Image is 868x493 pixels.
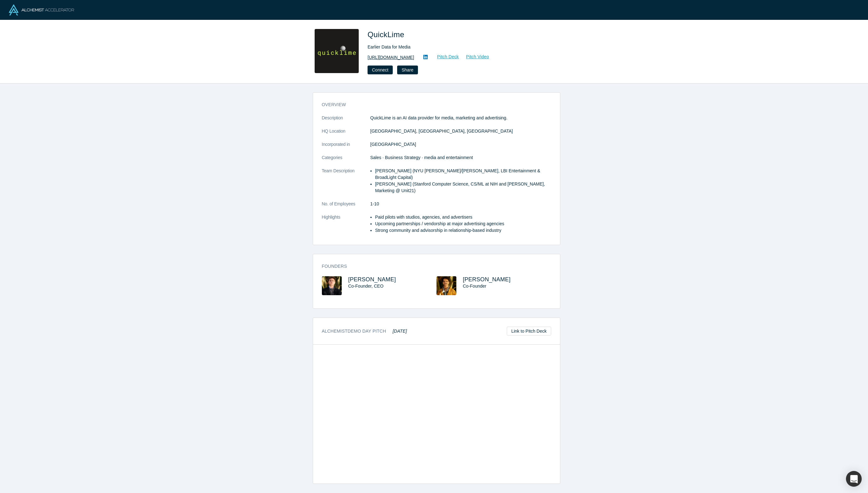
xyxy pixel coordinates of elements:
[322,328,407,335] h3: Alchemist Demo Day Pitch
[463,276,511,283] a: [PERSON_NAME]
[370,201,551,207] dd: 1-10
[370,141,551,148] dd: [GEOGRAPHIC_DATA]
[368,54,414,61] a: [URL][DOMAIN_NAME]
[375,168,551,181] li: [PERSON_NAME] (NYU [PERSON_NAME]/[PERSON_NAME], LBI Entertainment & BroadLight Capital)
[322,214,370,240] dt: Highlights
[368,44,544,50] div: Earlier Data for Media
[397,66,418,74] button: Share
[348,284,384,289] span: Co-Founder, CEO
[322,101,542,108] h3: overview
[370,128,551,135] dd: [GEOGRAPHIC_DATA], [GEOGRAPHIC_DATA], [GEOGRAPHIC_DATA]
[322,128,370,141] dt: HQ Location
[375,214,551,221] li: Paid pilots with studios, agencies, and advertisers
[9,4,74,15] img: Alchemist Logo
[322,141,370,154] dt: Incorporated in
[430,53,459,60] a: Pitch Deck
[463,284,487,289] span: Co-Founder
[437,276,456,295] img: Theo Schmidt's Profile Image
[322,201,370,214] dt: No. of Employees
[375,221,551,227] li: Upcoming partnerships / vendorship at major advertising agencies
[368,30,407,39] span: QuickLime
[370,115,551,121] p: QuickLime is an AI data provider for media, marketing and advertising.
[375,181,551,194] li: [PERSON_NAME] (Stanford Computer Science, CS/ML at NIH and [PERSON_NAME], Marketing @ Unit21)
[322,115,370,128] dt: Description
[375,227,551,234] li: Strong community and advisorship in relationship-based industry
[322,168,370,201] dt: Team Description
[348,276,396,283] a: [PERSON_NAME]
[368,66,393,74] button: Connect
[315,29,359,73] img: QuickLime's Logo
[393,329,407,334] em: [DATE]
[459,53,489,60] a: Pitch Video
[370,155,473,160] span: Sales · Business Strategy · media and entertainment
[322,263,542,270] h3: Founders
[313,345,560,484] iframe: QuickLime
[507,327,551,335] a: Link to Pitch Deck
[322,276,342,295] img: Jamie Hedlund's Profile Image
[322,154,370,168] dt: Categories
